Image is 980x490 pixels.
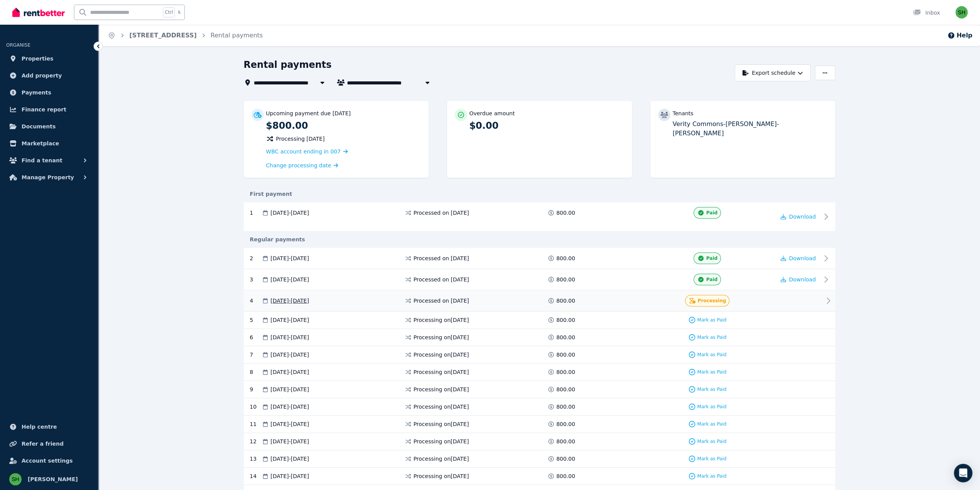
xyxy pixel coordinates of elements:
[22,422,57,431] span: Help centre
[556,455,575,463] span: 800.00
[271,254,309,262] span: [DATE] - [DATE]
[250,472,261,480] div: 14
[414,455,469,463] span: Processing on [DATE]
[9,473,22,485] img: Sanhu Hou
[6,436,92,451] a: Refer a friend
[414,403,469,411] span: Processing on [DATE]
[6,119,92,134] a: Documents
[6,42,30,48] span: ORGANISE
[244,59,332,71] h1: Rental payments
[697,473,727,479] span: Mark as Paid
[414,351,469,359] span: Processing on [DATE]
[250,274,261,285] div: 3
[266,162,332,169] span: Change processing date
[22,71,62,80] span: Add property
[556,316,575,324] span: 800.00
[556,276,575,283] span: 800.00
[556,333,575,341] span: 800.00
[469,109,515,117] p: Overdue amount
[414,472,469,480] span: Processing on [DATE]
[250,403,261,411] div: 10
[697,334,727,340] span: Mark as Paid
[556,472,575,480] span: 800.00
[6,153,92,168] button: Find a tenant
[271,333,309,341] span: [DATE] - [DATE]
[556,403,575,411] span: 800.00
[250,420,261,428] div: 11
[556,420,575,428] span: 800.00
[22,173,74,182] span: Manage Property
[271,316,309,324] span: [DATE] - [DATE]
[22,122,56,131] span: Documents
[414,297,469,305] span: Processed on [DATE]
[673,120,828,138] p: Verity Commons-[PERSON_NAME]-[PERSON_NAME]
[414,368,469,376] span: Processing on [DATE]
[266,148,341,155] span: WBC account ending in 007
[947,31,972,40] button: Help
[244,236,835,243] div: Regular payments
[250,295,261,306] div: 4
[6,453,92,468] a: Account settings
[414,333,469,341] span: Processing on [DATE]
[244,190,835,198] div: First payment
[12,7,65,18] img: RentBetter
[250,333,261,341] div: 6
[250,253,261,264] div: 2
[697,421,727,427] span: Mark as Paid
[6,85,92,100] a: Payments
[735,64,811,81] button: Export schedule
[250,209,261,217] div: 1
[6,170,92,185] button: Manage Property
[250,368,261,376] div: 8
[556,438,575,445] span: 800.00
[271,438,309,445] span: [DATE] - [DATE]
[414,316,469,324] span: Processing on [DATE]
[706,255,717,261] span: Paid
[250,351,261,359] div: 7
[556,297,575,305] span: 800.00
[211,32,263,39] a: Rental payments
[271,368,309,376] span: [DATE] - [DATE]
[556,351,575,359] span: 800.00
[781,254,816,262] button: Download
[271,351,309,359] span: [DATE] - [DATE]
[706,210,717,216] span: Paid
[697,404,727,410] span: Mark as Paid
[266,162,338,169] a: Change processing date
[22,88,51,97] span: Payments
[99,25,272,46] nav: Breadcrumb
[266,109,351,117] p: Upcoming payment due [DATE]
[414,276,469,283] span: Processed on [DATE]
[706,276,717,283] span: Paid
[250,438,261,445] div: 12
[271,386,309,393] span: [DATE] - [DATE]
[271,276,309,283] span: [DATE] - [DATE]
[781,276,816,283] button: Download
[6,419,92,434] a: Help centre
[129,32,197,39] a: [STREET_ADDRESS]
[6,102,92,117] a: Finance report
[271,297,309,305] span: [DATE] - [DATE]
[414,209,469,217] span: Processed on [DATE]
[250,316,261,324] div: 5
[271,472,309,480] span: [DATE] - [DATE]
[789,276,816,283] span: Download
[556,386,575,393] span: 800.00
[414,386,469,393] span: Processing on [DATE]
[178,9,181,15] span: k
[276,135,325,143] span: Processing [DATE]
[789,214,816,220] span: Download
[697,352,727,358] span: Mark as Paid
[789,255,816,261] span: Download
[913,9,940,17] div: Inbox
[414,420,469,428] span: Processing on [DATE]
[163,7,175,17] span: Ctrl
[271,455,309,463] span: [DATE] - [DATE]
[22,54,54,63] span: Properties
[271,420,309,428] span: [DATE] - [DATE]
[22,156,62,165] span: Find a tenant
[954,464,972,482] div: Open Intercom Messenger
[22,105,66,114] span: Finance report
[266,120,421,132] p: $800.00
[673,109,694,117] p: Tenants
